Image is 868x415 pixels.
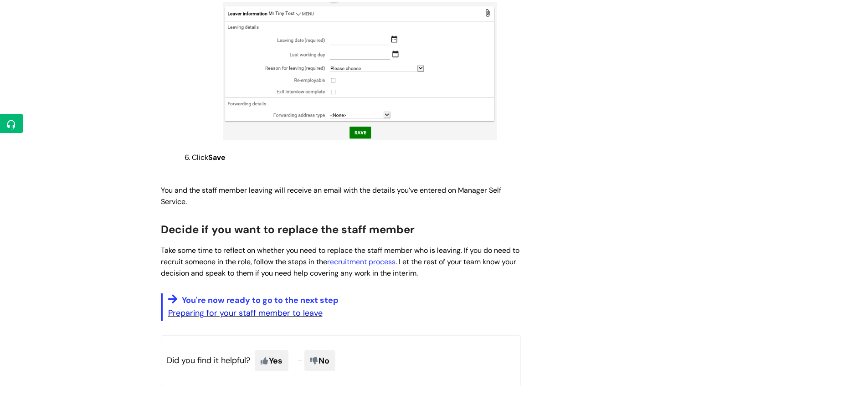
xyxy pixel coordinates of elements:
span: You're now ready to go to the next step [182,295,339,306]
p: Did you find it helpful? [161,335,521,386]
span: No [304,350,335,371]
a: recruitment process [327,257,395,266]
a: Preparing for your staff member to leave [168,307,323,318]
span: Take some time to reflect on whether you need to replace the staff member who is leaving. If you ... [161,246,519,278]
strong: Save [208,153,226,162]
span: Decide if you want to replace the staff member [161,222,415,236]
span: Yes [255,350,288,371]
span: Click [192,153,226,162]
img: MHTu8XxxQ6NkNAv-bMESVJwhMpmrM6WzeQ.png [223,2,497,140]
span: You and the staff member leaving will receive an email with the details you’ve entered on Manager... [161,185,501,206]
